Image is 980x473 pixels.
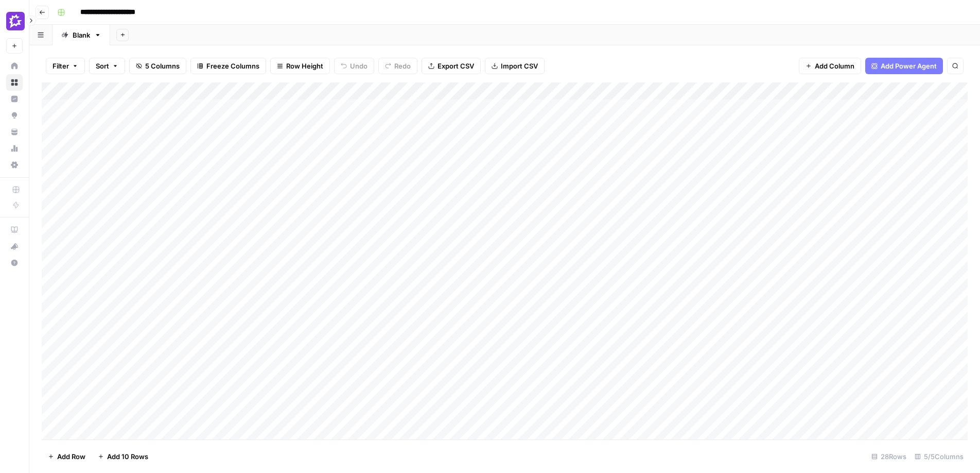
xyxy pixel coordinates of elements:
a: AirOps Academy [6,222,23,238]
span: Add 10 Rows [107,451,148,462]
div: What's new? [7,239,22,254]
a: Home [6,58,23,74]
img: Gong Logo [6,12,25,30]
button: Filter [46,58,85,74]
span: Add Column [815,61,854,71]
button: What's new? [6,238,23,255]
span: Filter [52,61,69,71]
button: Workspace: Gong [6,8,23,34]
button: Undo [334,58,374,74]
a: Your Data [6,124,23,140]
div: 28 Rows [867,448,911,465]
a: Blank [52,25,110,45]
button: Row Height [270,58,330,74]
span: Sort [96,61,109,71]
a: Insights [6,91,23,107]
button: Sort [89,58,125,74]
span: Redo [394,61,411,71]
div: Blank [73,30,90,40]
a: Browse [6,74,23,91]
a: Settings [6,157,23,173]
span: Freeze Columns [206,61,259,71]
button: 5 Columns [129,58,186,74]
span: 5 Columns [145,61,180,71]
button: Freeze Columns [190,58,266,74]
button: Export CSV [422,58,481,74]
span: Add Row [57,451,85,462]
button: Redo [378,58,417,74]
span: Undo [350,61,367,71]
button: Add Row [42,448,92,465]
button: Help + Support [6,255,23,271]
a: Usage [6,140,23,157]
span: Import CSV [501,61,538,71]
button: Add 10 Rows [92,448,154,465]
button: Import CSV [485,58,545,74]
span: Export CSV [437,61,474,71]
a: Opportunities [6,107,23,124]
button: Add Column [799,58,861,74]
span: Row Height [286,61,323,71]
span: Add Power Agent [881,61,937,71]
div: 5/5 Columns [911,448,968,465]
button: Add Power Agent [865,58,943,74]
